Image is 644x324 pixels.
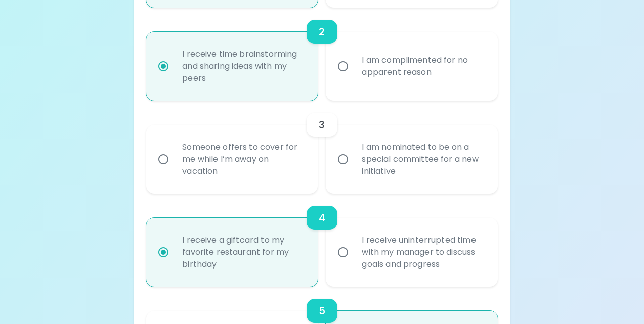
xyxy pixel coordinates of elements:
div: I am complimented for no apparent reason [354,42,492,90]
h6: 3 [319,117,325,133]
h6: 2 [319,24,325,40]
h6: 4 [319,210,325,226]
div: I am nominated to be on a special committee for a new initiative [354,129,492,190]
div: I receive time brainstorming and sharing ideas with my peers [174,36,312,97]
div: I receive uninterrupted time with my manager to discuss goals and progress [354,222,492,283]
h6: 5 [319,303,325,319]
div: choice-group-check [146,101,498,194]
div: choice-group-check [146,8,498,101]
div: choice-group-check [146,194,498,287]
div: Someone offers to cover for me while I’m away on vacation [174,129,312,190]
div: I receive a giftcard to my favorite restaurant for my birthday [174,222,312,283]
